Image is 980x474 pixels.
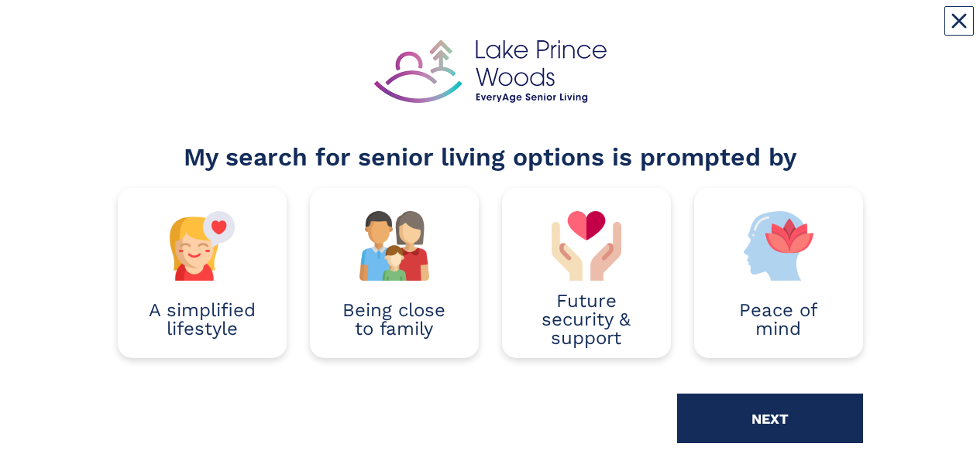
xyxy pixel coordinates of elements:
[552,211,621,281] img: 9b640dcf-1b20-4963-81d4-1cafd7eb82d1.png
[118,138,863,176] div: My search for senior living options is prompted by
[525,292,648,347] div: Future security & support
[744,211,813,281] img: 6838572b-a6c4-4242-ba39-2d702f82518d.png
[359,211,429,281] img: e5e7163c-ba01-45b0-b509-63e483ccd4c7.png
[677,394,863,443] button: NEXT
[167,211,237,281] img: 3351f6c8-0a9c-4f21-8849-5ff450710a21.png
[374,40,607,103] img: 890a7c1f-12e0-43ae-ab59-31e316f62436.png
[333,301,456,338] div: Being close to family
[944,6,974,36] button: Close
[141,301,263,338] div: A simplified lifestyle
[717,301,840,338] div: Peace of mind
